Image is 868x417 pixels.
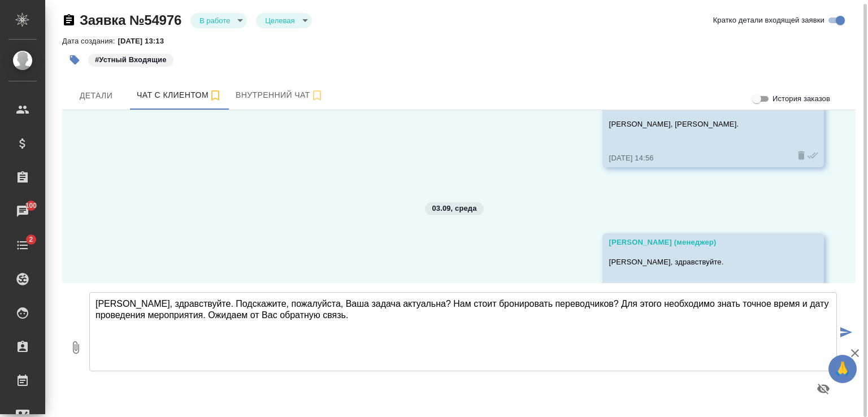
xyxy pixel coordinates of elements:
[713,15,824,26] span: Кратко детали входящей заявки
[62,37,118,45] p: Дата создания:
[828,355,857,383] button: 🙏
[609,237,784,248] div: [PERSON_NAME] (менеджер)
[95,54,167,66] p: #Устный Входящие
[609,153,784,164] div: [DATE] 14:56
[810,375,837,402] button: Предпросмотр
[236,88,324,102] span: Внутренний чат
[118,37,172,45] p: [DATE] 13:13
[262,16,298,25] button: Целевая
[256,13,311,28] div: В работе
[62,47,87,72] button: Добавить тэг
[3,231,42,259] a: 2
[69,89,123,103] span: Детали
[190,13,247,28] div: В работе
[209,89,222,102] svg: Подписаться
[609,119,784,130] p: [PERSON_NAME], [PERSON_NAME].
[130,81,229,110] button: 77077545152 (Орынбасаров Азиз) - (undefined)
[310,89,324,102] svg: Подписаться
[772,93,830,105] span: История заказов
[80,12,181,28] a: Заявка №54976
[137,88,222,102] span: Чат с клиентом
[87,54,175,64] span: Устный Входящие
[196,16,233,25] button: В работе
[62,14,76,27] button: Скопировать ссылку
[3,197,42,225] a: 100
[19,200,44,211] span: 100
[609,257,784,268] p: [PERSON_NAME], здравствуйте.
[833,357,852,381] span: 🙏
[432,203,476,214] p: 03.09, среда
[22,234,40,245] span: 2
